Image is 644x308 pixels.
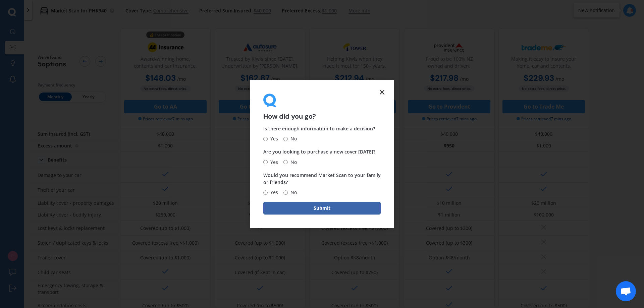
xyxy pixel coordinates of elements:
[263,160,268,164] input: Yes
[288,135,297,143] span: No
[263,94,381,120] div: How did you go?
[263,190,268,195] input: Yes
[268,135,278,143] span: Yes
[268,158,278,166] span: Yes
[283,137,288,141] input: No
[288,188,297,196] span: No
[263,202,381,214] button: Submit
[263,137,268,141] input: Yes
[263,126,375,132] span: Is there enough information to make a decision?
[288,158,297,166] span: No
[263,149,375,155] span: Are you looking to purchase a new cover [DATE]?
[283,160,288,164] input: No
[268,188,278,196] span: Yes
[263,172,381,185] span: Would you recommend Market Scan to your family or friends?
[283,190,288,195] input: No
[616,281,636,301] a: Open chat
